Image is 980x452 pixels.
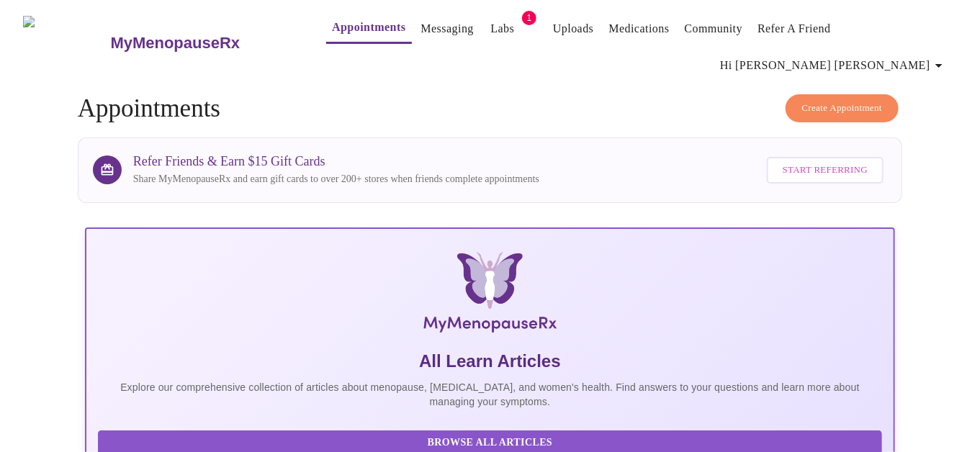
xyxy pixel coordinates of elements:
[522,11,536,25] span: 1
[98,380,883,409] p: Explore our comprehensive collection of articles about menopause, [MEDICAL_DATA], and women's hea...
[480,14,526,43] button: Labs
[23,16,109,70] img: MyMenopauseRx Logo
[752,14,837,43] button: Refer a Friend
[679,14,749,43] button: Community
[547,14,600,43] button: Uploads
[767,157,884,184] button: Start Referring
[112,434,868,452] span: Browse All Articles
[720,55,948,76] span: Hi [PERSON_NAME] [PERSON_NAME]
[220,252,760,338] img: MyMenopauseRx Logo
[332,17,405,37] a: Appointments
[421,19,474,39] a: Messaging
[783,162,868,178] span: Start Referring
[685,19,743,39] a: Community
[133,172,539,186] p: Share MyMenopauseRx and earn gift cards to over 200+ stores when friends complete appointments
[78,94,903,123] h4: Appointments
[609,19,670,39] a: Medications
[802,100,883,117] span: Create Appointment
[415,14,480,43] button: Messaging
[326,13,411,44] button: Appointments
[110,34,240,53] h3: MyMenopauseRx
[98,350,883,373] h5: All Learn Articles
[553,19,594,39] a: Uploads
[603,14,675,43] button: Medications
[714,51,953,80] button: Hi [PERSON_NAME] [PERSON_NAME]
[98,435,886,448] a: Browse All Articles
[758,19,831,39] a: Refer a Friend
[133,154,539,169] h3: Refer Friends & Earn $15 Gift Cards
[763,150,887,191] a: Start Referring
[491,19,515,39] a: Labs
[109,18,297,68] a: MyMenopauseRx
[786,94,899,122] button: Create Appointment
